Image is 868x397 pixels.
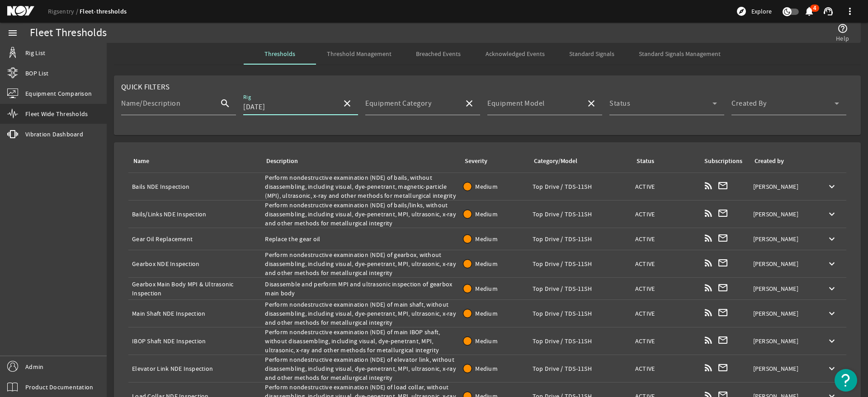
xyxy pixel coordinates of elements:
div: ACTIVE [635,364,696,373]
div: Name [132,156,254,166]
div: Elevator Link NDE Inspection [132,364,258,373]
span: Explore [751,7,772,16]
div: Category/Model [534,156,577,166]
a: Rigsentry [48,7,80,15]
div: Disassemble and perform MPI and ultrasonic inspection of gearbox main body [265,280,456,298]
div: Top Drive / TDS-11SH [533,259,628,268]
span: Medium [475,364,498,373]
div: Severity [465,156,487,166]
mat-icon: mail_outline [717,307,728,318]
div: [PERSON_NAME] [753,284,814,293]
span: Admin [25,362,43,371]
mat-icon: mail_outline [717,257,728,268]
mat-icon: vibration [7,129,18,140]
span: Help [836,34,849,43]
mat-icon: notifications [804,6,815,17]
span: Standard Signals Management [639,51,721,57]
mat-label: Equipment Model [487,99,545,108]
mat-icon: mail_outline [717,335,728,346]
span: BOP List [25,69,48,78]
div: Top Drive / TDS-11SH [533,309,628,318]
mat-icon: mail_outline [717,362,728,373]
span: Rig List [25,48,45,57]
div: Bails NDE Inspection [132,182,258,191]
button: Explore [732,4,775,19]
span: Equipment Comparison [25,89,92,98]
div: Created by [755,156,784,166]
mat-icon: rss_feed [703,335,714,346]
mat-icon: rss_feed [703,208,714,219]
div: [PERSON_NAME] [753,336,814,346]
div: Severity [463,156,522,166]
mat-icon: search [214,98,236,109]
span: Medium [475,285,498,293]
span: Standard Signals [569,51,614,57]
span: Medium [475,337,498,345]
div: [PERSON_NAME] [753,182,814,191]
mat-icon: support_agent [823,6,834,17]
mat-icon: rss_feed [703,180,714,191]
div: Gearbox Main Body MPI & Ultrasonic Inspection [132,280,258,298]
mat-icon: keyboard_arrow_down [826,308,837,319]
div: [PERSON_NAME] [753,364,814,373]
span: Vibration Dashboard [25,130,83,139]
div: Top Drive / TDS-11SH [533,210,628,219]
div: Bails/Links NDE Inspection [132,210,258,219]
span: Product Documentation [25,383,93,392]
div: Top Drive / TDS-11SH [533,182,628,191]
mat-icon: mail_outline [717,282,728,293]
a: Fleet-thresholds [80,7,127,16]
div: ACTIVE [635,259,696,268]
span: Medium [475,309,498,318]
mat-icon: close [342,98,353,109]
div: ACTIVE [635,234,696,243]
div: Perform nondestructive examination (NDE) of main shaft, without disassembling, including visual, ... [265,300,456,327]
mat-label: Status [609,99,630,108]
mat-icon: keyboard_arrow_down [826,209,837,220]
span: Medium [475,210,498,218]
mat-label: Equipment Category [365,99,431,108]
div: Perform nondestructive examination (NDE) of elevator link, without disassembling, including visua... [265,355,456,382]
button: more_vert [839,0,861,22]
span: Quick Filters [121,82,170,92]
div: Main Shaft NDE Inspection [132,309,258,318]
mat-label: Name/Description [121,99,180,108]
span: Fleet Wide Thresholds [25,109,88,118]
div: Gearbox NDE Inspection [132,259,258,268]
mat-icon: explore [736,6,747,17]
mat-icon: keyboard_arrow_down [826,336,837,346]
div: ACTIVE [635,336,696,346]
div: Perform nondestructive examination (NDE) of gearbox, without disassembling, including visual, dye... [265,250,456,277]
div: Replace the gear oil [265,234,456,243]
span: Medium [475,182,498,191]
div: [PERSON_NAME] [753,210,814,219]
div: ACTIVE [635,284,696,293]
button: Open Resource Center [835,369,857,392]
mat-icon: keyboard_arrow_down [826,283,837,294]
mat-icon: keyboard_arrow_down [826,181,837,192]
div: ACTIVE [635,309,696,318]
div: Top Drive / TDS-11SH [533,364,628,373]
div: ACTIVE [635,182,696,191]
div: Subscriptions [704,156,742,166]
div: Name [133,156,149,166]
div: Top Drive / TDS-11SH [533,284,628,293]
div: Perform nondestructive examination (NDE) of main IBOP shaft, without disassembling, including vis... [265,327,456,355]
div: Gear Oil Replacement [132,234,258,243]
span: Acknowledged Events [486,51,545,57]
mat-icon: close [586,98,597,109]
mat-icon: close [464,98,475,109]
mat-icon: keyboard_arrow_down [826,234,837,244]
div: [PERSON_NAME] [753,234,814,243]
mat-label: Created By [731,99,766,108]
mat-icon: rss_feed [703,257,714,268]
span: Breached Events [416,51,461,57]
div: ACTIVE [635,210,696,219]
span: Threshold Management [327,51,392,57]
mat-icon: rss_feed [703,233,714,243]
div: Top Drive / TDS-11SH [533,336,628,346]
div: Perform nondestructive examination (NDE) of bails/links, without disassembling, including visual,... [265,201,456,228]
span: Thresholds [264,51,295,57]
mat-icon: rss_feed [703,362,714,373]
mat-icon: menu [7,28,18,38]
